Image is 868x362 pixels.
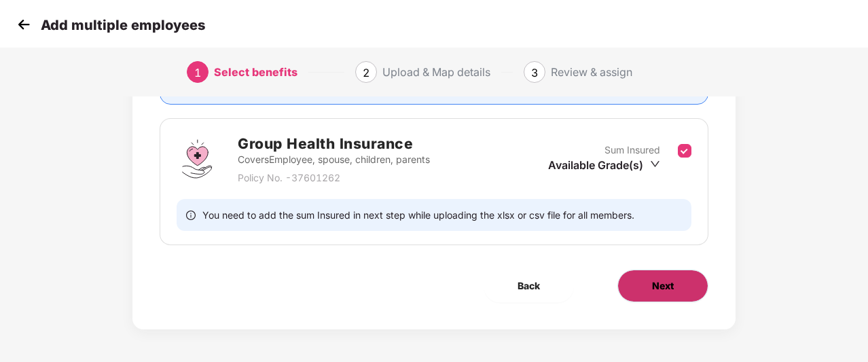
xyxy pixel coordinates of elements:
[531,66,538,79] span: 3
[652,278,674,293] span: Next
[186,209,196,221] span: info-circle
[202,209,634,221] span: You need to add the sum Insured in next step while uploading the xlsx or csv file for all members.
[604,143,660,158] p: Sum Insured
[238,170,430,185] p: Policy No. - 37601262
[617,270,708,302] button: Next
[238,152,430,167] p: Covers Employee, spouse, children, parents
[650,159,660,169] span: down
[518,278,540,293] span: Back
[41,17,205,33] p: Add multiple employees
[194,66,201,79] span: 1
[548,158,660,173] div: Available Grade(s)
[214,61,297,83] div: Select benefits
[363,66,369,79] span: 2
[177,139,217,179] img: svg+xml;base64,PHN2ZyBpZD0iR3JvdXBfSGVhbHRoX0luc3VyYW5jZSIgZGF0YS1uYW1lPSJHcm91cCBIZWFsdGggSW5zdX...
[382,61,490,83] div: Upload & Map details
[14,14,34,35] img: svg+xml;base64,PHN2ZyB4bWxucz0iaHR0cDovL3d3dy53My5vcmcvMjAwMC9zdmciIHdpZHRoPSIzMCIgaGVpZ2h0PSIzMC...
[551,61,632,83] div: Review & assign
[484,270,574,302] button: Back
[238,132,430,155] h2: Group Health Insurance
